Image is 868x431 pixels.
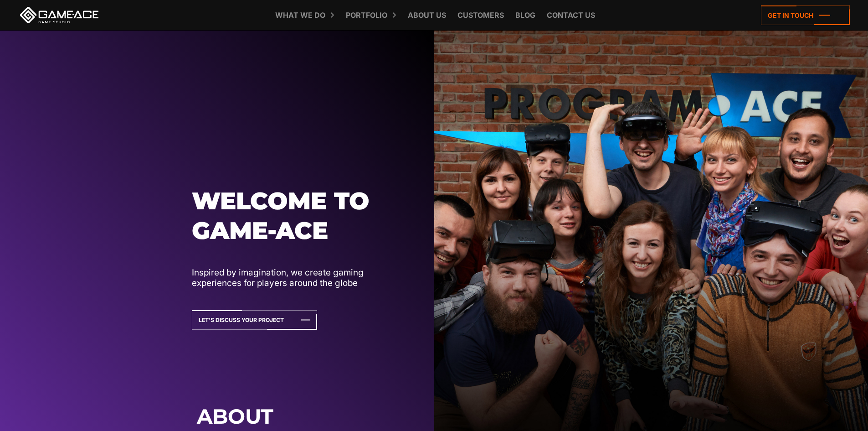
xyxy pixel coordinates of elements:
a: Let's Discuss Your Project [192,310,317,330]
a: Get in touch [761,5,850,25]
h1: Welcome to Game-ace [192,186,407,246]
p: Inspired by imagination, we create gaming experiences for players around the globe [192,267,407,289]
